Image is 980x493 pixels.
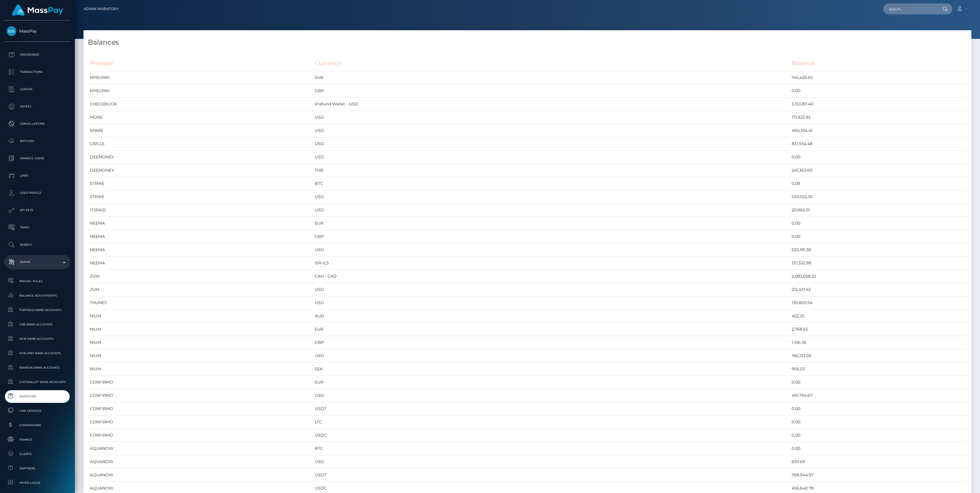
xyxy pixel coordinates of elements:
td: CONFIRMO [88,429,313,442]
a: Cancellations [4,117,71,131]
a: Payees [4,99,71,114]
td: 0.00 [790,416,967,429]
td: NEEMA [88,217,313,230]
a: API Keys [4,203,71,217]
a: MCB Bank Accounts [4,333,71,345]
span: Balance Adjustments [7,292,68,299]
td: 2,083,058.32 [790,270,967,283]
p: Admin [7,258,68,266]
td: GBP [313,84,790,98]
td: CONFIRMO [88,389,313,402]
td: 905.03 [790,363,967,376]
td: 398,944.97 [790,469,967,482]
td: 0.00 [790,442,967,455]
p: Payees [7,102,68,111]
td: THUNES [88,296,313,310]
span: CRB Bank Accounts [7,321,68,328]
td: 520,181.38 [790,243,967,257]
td: ITSPAID [88,204,313,217]
td: DEEMONEY [88,164,313,177]
td: NIUM [88,310,313,323]
td: USD [313,243,790,257]
td: 2,768.65 [790,323,967,336]
a: Inventory [4,390,71,403]
a: CRB Bank Accounts [4,318,71,331]
a: Balance Adjustments [4,289,71,302]
td: 745,430.65 [790,71,967,84]
td: STRIKE [88,177,313,190]
a: Ibanera Bank Accounts [4,361,71,374]
h4: Balances [88,37,967,48]
span: MCB Bank Accounts [7,335,68,342]
p: User Profile [7,189,68,197]
td: NEEMA [88,243,313,257]
td: 0.00 [790,217,967,230]
a: Link Services [4,405,71,417]
td: GBP [313,336,790,349]
td: USD [313,349,790,363]
td: 20,965.01 [790,204,967,217]
span: Ibanera Bank Accounts [7,364,68,371]
td: SEK [313,363,790,376]
td: DEEMONEY [88,151,313,164]
span: Payer Logos [7,479,68,486]
td: EUR [313,323,790,336]
p: API Keys [7,206,68,215]
p: Taxes [7,223,68,232]
a: Payer Logos [4,477,71,489]
td: 1,106.36 [790,336,967,349]
td: 0.00 [790,402,967,416]
td: AQUANOW [88,455,313,469]
td: USD [313,296,790,310]
td: Prefund Wallet - USD [313,98,790,111]
span: Pricing Rules [7,278,68,285]
span: Fortress Bank Accounts [7,307,68,313]
td: 452.25 [790,310,967,323]
td: 212,431.42 [790,283,967,296]
td: NIUM [88,363,313,376]
td: BTC [313,177,790,190]
td: 247,363.60 [790,164,967,177]
td: 0.00 [790,151,967,164]
td: USD [313,204,790,217]
td: USD [313,389,790,402]
td: NIUM [88,323,313,336]
td: 196,103.02 [790,349,967,363]
a: Partners [4,462,71,475]
td: NIUM [88,349,313,363]
td: USD [313,151,790,164]
td: CIRCLE [88,137,313,151]
td: ZUM [88,283,313,296]
td: 530,022.30 [790,190,967,204]
td: USD [313,455,790,469]
a: JustWallet Bank Accounts [4,376,71,388]
td: 491,794.67 [790,389,967,402]
span: Partners [7,465,68,472]
td: AQUANOW [88,442,313,455]
p: Manage Users [7,154,68,163]
td: CONFIRMO [88,402,313,416]
td: NIUM [88,336,313,349]
span: Finance [7,436,68,443]
td: 0.00 [790,429,967,442]
td: USDT [313,402,790,416]
td: CONFIRMO [88,416,313,429]
td: ZUM [88,270,313,283]
td: 0.00 [790,230,967,243]
span: Link Services [7,407,68,414]
td: USD [313,124,790,137]
td: USD [313,190,790,204]
p: Dashboard [7,50,68,59]
a: Dashboard [4,48,71,62]
td: THB [313,164,790,177]
a: Search [4,238,71,252]
td: CHECKBOOK [88,98,313,111]
td: 0.00 [790,84,967,98]
td: USD [313,137,790,151]
p: Ledger [7,85,68,94]
a: Commissions [4,419,71,431]
td: 0.00 [790,376,967,389]
a: Batches [4,134,71,148]
td: NEEMA [88,230,313,243]
td: ISR-ILS [313,257,790,270]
